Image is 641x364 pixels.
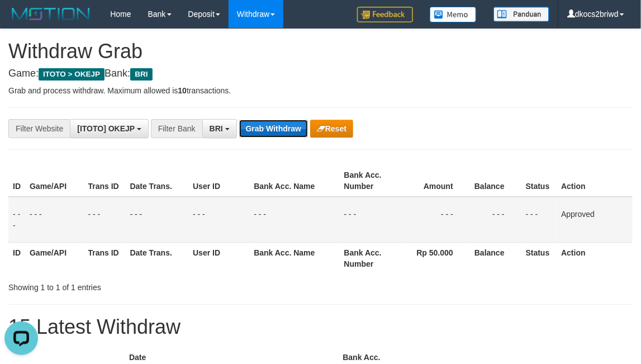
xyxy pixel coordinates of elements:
div: Showing 1 to 1 of 1 entries [8,277,259,293]
button: [ITOTO] OKEJP [70,119,149,138]
h1: Withdraw Grab [8,40,633,63]
td: Approved [557,197,633,243]
td: - - - [125,197,188,243]
th: ID [8,242,25,274]
th: Bank Acc. Name [249,165,339,197]
th: Bank Acc. Number [340,242,402,274]
img: Button%20Memo.svg [430,7,477,22]
td: - - - [402,197,470,243]
th: Trans ID [84,165,126,197]
span: ITOTO > OKEJP [39,68,105,81]
strong: 10 [178,86,187,95]
th: Bank Acc. Name [249,242,339,274]
th: Status [521,242,557,274]
td: - - - [25,197,84,243]
th: Rp 50.000 [402,242,470,274]
h4: Game: Bank: [8,68,633,79]
td: - - - [470,197,521,243]
p: Grab and process withdraw. Maximum allowed is transactions. [8,85,633,96]
th: Trans ID [84,242,126,274]
td: - - - [188,197,249,243]
th: Balance [470,242,521,274]
td: - - - [8,197,25,243]
span: [ITOTO] OKEJP [77,124,135,133]
span: BRI [210,124,223,133]
img: Feedback.jpg [357,7,413,22]
th: Date Trans. [125,165,188,197]
th: User ID [188,165,249,197]
span: BRI [130,68,152,81]
th: Action [557,165,633,197]
th: Game/API [25,242,84,274]
div: Filter Bank [151,119,202,138]
th: User ID [188,242,249,274]
td: - - - [340,197,402,243]
td: - - - [249,197,339,243]
th: Game/API [25,165,84,197]
div: Filter Website [8,119,70,138]
th: Balance [470,165,521,197]
button: Grab Withdraw [239,120,308,138]
th: Status [521,165,557,197]
button: BRI [202,119,237,138]
td: - - - [84,197,126,243]
th: Bank Acc. Number [340,165,402,197]
button: Open LiveChat chat widget [4,4,38,38]
th: Action [557,242,633,274]
img: panduan.png [493,7,549,22]
th: ID [8,165,25,197]
td: - - - [521,197,557,243]
button: Reset [310,120,353,138]
h1: 15 Latest Withdraw [8,316,633,338]
th: Amount [402,165,470,197]
img: MOTION_logo.png [8,6,93,22]
th: Date Trans. [125,242,188,274]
